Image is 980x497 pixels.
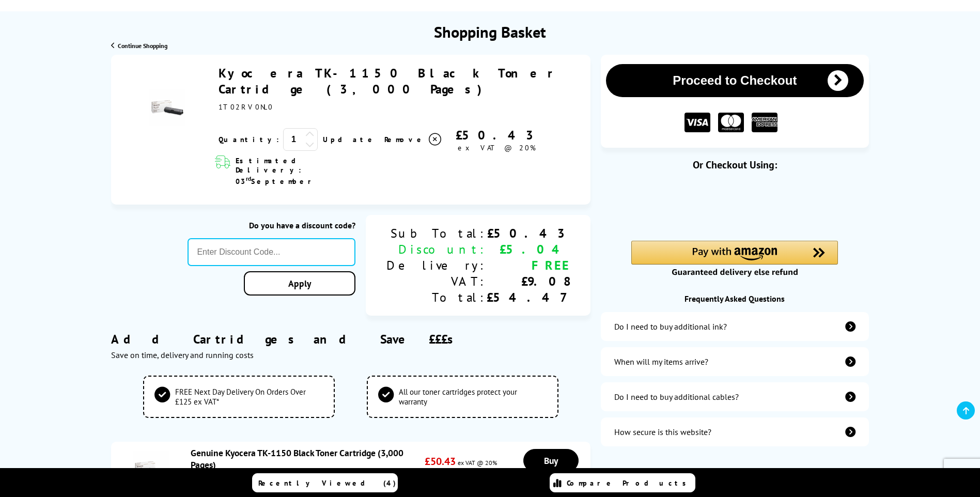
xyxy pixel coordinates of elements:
div: Discount: [386,241,487,257]
span: Quantity: [219,135,279,144]
a: Continue Shopping [111,42,167,50]
button: Proceed to Checkout [606,64,863,97]
div: £5.04 [487,241,570,257]
span: Continue Shopping [118,42,167,50]
span: ex VAT @ 20% [458,459,497,467]
input: Enter Discount Code... [188,238,355,266]
div: How secure is this website? [614,427,711,437]
div: Do I need to buy additional cables? [614,392,739,402]
div: Frequently Asked Questions [601,293,868,304]
div: £9.08 [487,273,570,289]
h1: Shopping Basket [434,22,546,42]
div: Amazon Pay - Use your Amazon account [631,241,838,277]
div: £50.43 [487,225,570,241]
span: Estimated Delivery: 03 September [236,156,363,186]
span: Remove [384,135,425,144]
div: FREE [487,257,570,273]
a: Genuine Kyocera TK-1150 Black Toner Cartridge (3,000 Pages) [191,447,403,471]
span: FREE Next Day Delivery On Orders Over £125 ex VAT* [175,387,323,407]
span: 1T02RV0NL0 [219,102,273,112]
img: Genuine Kyocera TK-1150 Black Toner Cartridge (3,000 Pages) [133,451,169,487]
div: Save on time, delivery and running costs [111,350,590,360]
a: additional-cables [601,382,868,411]
div: Sub Total: [386,225,487,241]
div: £50.43 [443,127,551,143]
a: secure-website [601,417,868,446]
span: Recently Viewed (4) [258,478,396,488]
div: Add Cartridges and Save £££s [111,316,590,376]
a: Update [323,135,376,144]
span: ex VAT @ 20% [458,143,536,152]
a: Kyocera TK-1150 Black Toner Cartridge (3,000 Pages) [219,65,556,97]
img: VISA [685,113,710,133]
a: additional-ink [601,312,868,341]
div: Do I need to buy additional ink? [614,321,727,332]
a: Compare Products [550,473,695,492]
a: Delete item from your basket [384,132,443,147]
strong: £50.43 [425,455,456,468]
span: All our toner cartridges protect your warranty [399,387,547,407]
div: £54.47 [487,289,570,305]
iframe: PayPal [631,188,838,223]
img: Kyocera TK-1150 Black Toner Cartridge (3,000 Pages) [149,89,185,126]
span: Buy [544,455,558,467]
div: When will my items arrive? [614,356,708,367]
img: MASTER CARD [718,113,744,133]
span: Compare Products [567,478,692,488]
img: American Express [752,113,777,133]
a: items-arrive [601,347,868,376]
div: Delivery: [386,257,487,273]
sup: rd [246,175,251,182]
div: Do you have a discount code? [188,220,355,230]
a: Recently Viewed (4) [252,473,398,492]
div: Total: [386,289,487,305]
div: VAT: [386,273,487,289]
a: Apply [244,271,355,296]
div: Or Checkout Using: [601,158,868,172]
